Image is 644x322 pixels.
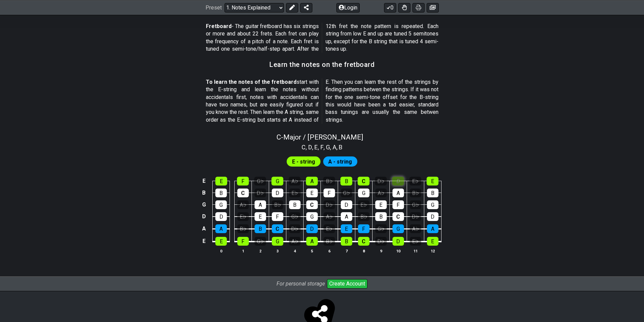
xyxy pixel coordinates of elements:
[303,247,320,254] th: 5
[341,189,352,197] div: G♭
[355,247,372,254] th: 8
[272,189,283,197] div: D
[215,224,227,233] div: A
[412,3,425,12] button: Print
[427,3,439,12] button: Create image
[237,237,249,246] div: F
[302,143,306,152] span: C
[338,247,355,254] th: 7
[215,200,227,209] div: G
[255,189,266,197] div: D♭
[272,212,283,221] div: F
[424,247,441,254] th: 12
[289,200,301,209] div: B
[286,247,303,254] th: 4
[200,187,208,199] td: B
[409,177,421,185] div: E♭
[286,3,298,12] button: Edit Preset
[255,224,266,233] div: B
[427,177,438,185] div: E
[237,200,249,209] div: A♭
[299,141,345,152] section: Scale pitch classes
[215,189,227,197] div: B
[372,247,389,254] th: 9
[306,224,318,233] div: D
[333,143,336,152] span: A
[206,4,222,11] span: Preset
[324,237,335,246] div: B♭
[237,177,249,185] div: F
[277,280,325,287] i: For personal storage
[358,200,369,209] div: E♭
[289,212,301,221] div: G♭
[306,237,318,246] div: A
[427,224,438,233] div: A
[200,210,208,223] td: D
[392,237,404,246] div: D
[306,189,318,197] div: E
[255,237,266,246] div: G♭
[255,200,266,209] div: A
[200,223,208,235] td: A
[289,189,301,197] div: E♭
[314,143,318,152] span: E
[336,3,360,12] button: Login
[324,212,335,221] div: A♭
[324,143,326,152] span: ,
[358,189,369,197] div: G
[300,3,312,12] button: Share Preset
[306,143,308,152] span: ,
[324,224,335,233] div: E♭
[410,200,421,209] div: G♭
[392,189,404,197] div: A
[200,175,208,187] td: E
[341,212,352,221] div: A
[341,237,352,246] div: B
[320,143,324,152] span: F
[312,143,315,152] span: ,
[269,61,375,68] h3: Learn the notes on the fretboard
[392,224,404,233] div: G
[237,224,249,233] div: B♭
[277,133,363,141] span: C - Major / [PERSON_NAME]
[339,143,342,152] span: B
[289,177,301,185] div: A♭
[375,177,387,185] div: D♭
[358,212,369,221] div: B♭
[410,224,421,233] div: A♭
[215,237,227,246] div: E
[234,247,252,254] th: 1
[427,212,438,221] div: D
[306,177,318,185] div: A
[410,212,421,221] div: D♭
[272,200,283,209] div: B♭
[358,237,369,246] div: C
[341,200,352,209] div: D
[215,177,227,185] div: E
[237,212,249,221] div: E♭
[410,237,421,246] div: E♭
[215,212,227,221] div: D
[410,189,421,197] div: B♭
[375,212,387,221] div: B
[340,177,352,185] div: B
[330,143,333,152] span: ,
[392,177,404,185] div: D
[358,177,369,185] div: C
[384,3,396,12] button: 0
[375,189,387,197] div: A♭
[336,143,339,152] span: ,
[341,224,352,233] div: E
[308,143,312,152] span: D
[427,237,438,246] div: E
[213,247,230,254] th: 0
[375,237,387,246] div: D♭
[306,200,318,209] div: C
[324,189,335,197] div: F
[254,177,266,185] div: G♭
[255,212,266,221] div: E
[200,199,208,210] td: G
[289,237,301,246] div: A♭
[398,3,410,12] button: Toggle Dexterity for all fretkits
[272,237,283,246] div: G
